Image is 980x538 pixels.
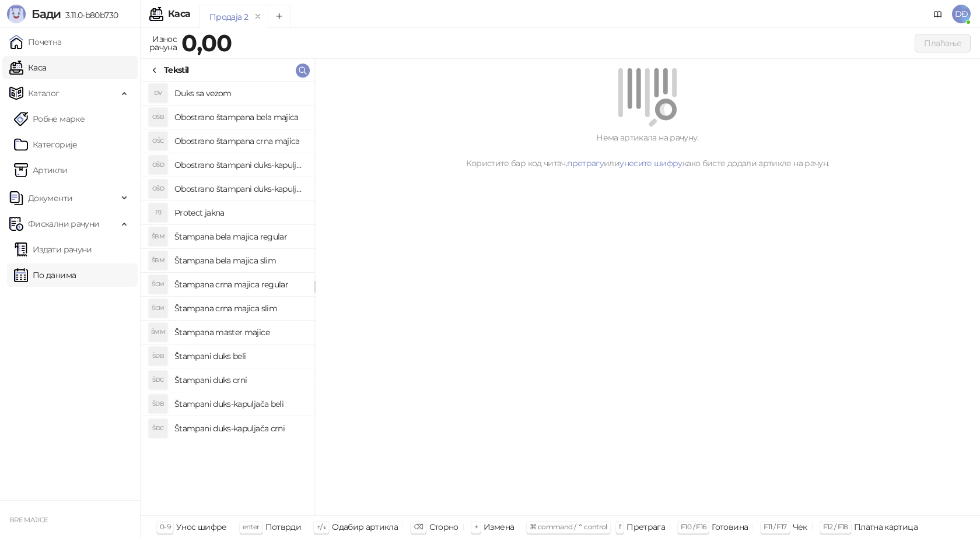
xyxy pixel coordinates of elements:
[149,84,167,103] div: DV
[168,9,190,19] div: Каса
[147,31,179,55] div: Износ рачуна
[149,251,167,270] div: ŠBM
[14,238,92,261] a: Издати рачуни
[712,519,748,535] div: Готовина
[329,131,966,170] div: Нема артикала на рачуну. Користите бар код читач, или како бисте додали артикле на рачун.
[265,519,302,535] div: Потврди
[174,371,305,389] h4: Štampani duks crni
[14,263,76,287] a: По данима
[174,419,305,438] h4: Štampani duks-kapuljača crni
[317,522,326,531] span: ↑/↓
[14,159,68,182] a: ArtikliАртикли
[149,156,167,174] div: OŠD
[414,522,423,531] span: ⌫
[149,395,167,413] div: ŠDB
[619,158,682,168] a: унесите шифру
[174,347,305,365] h4: Štampani duks beli
[174,251,305,270] h4: Štampana bela majica slim
[149,299,167,318] div: ŠCM
[484,519,514,535] div: Измена
[530,522,607,531] span: ⌘ command / ⌃ control
[174,395,305,413] h4: Štampani duks-kapuljača beli
[174,108,305,126] h4: Obostrano štampana bela majica
[61,10,118,20] span: 3.11.0-b80b730
[28,212,99,235] span: Фискални рачуни
[174,203,305,222] h4: Protect jakna
[567,158,604,168] a: претрагу
[250,12,265,22] button: remove
[149,180,167,198] div: OŠD
[28,187,72,210] span: Документи
[929,5,947,23] a: Документација
[9,30,62,54] a: Почетна
[160,522,170,531] span: 0-9
[174,180,305,198] h4: Obostrano štampani duks-kapuljača crni
[681,522,706,531] span: F10 / F16
[952,5,971,23] span: DĐ
[141,82,314,515] div: grid
[174,323,305,342] h4: Štampana master majice
[429,519,459,535] div: Сторно
[174,156,305,174] h4: Obostrano štampani duks-kapuljača beli
[149,371,167,389] div: ŠDC
[149,132,167,150] div: OŠC
[174,299,305,318] h4: Štampana crna majica slim
[149,203,167,222] div: PJ
[9,56,46,79] a: Каса
[243,522,260,531] span: enter
[823,522,848,531] span: F12 / F18
[9,516,48,524] small: BRE MAJICE
[14,133,78,156] a: Категорије
[793,519,807,535] div: Чек
[174,132,305,150] h4: Obostrano štampana crna majica
[181,29,232,57] strong: 0,00
[149,108,167,126] div: OŠB
[854,519,918,535] div: Платна картица
[149,419,167,438] div: ŠDC
[149,275,167,294] div: ŠCM
[174,275,305,294] h4: Štampana crna majica regular
[28,82,60,105] span: Каталог
[174,84,305,103] h4: Duks sa vezom
[7,5,26,23] img: Logo
[474,522,478,531] span: +
[332,519,398,535] div: Одабир артикла
[619,522,621,531] span: f
[149,347,167,365] div: ŠDB
[209,10,248,23] div: Продаја 2
[626,519,665,535] div: Претрага
[164,64,189,76] div: Tekstil
[174,227,305,246] h4: Štampana bela majica regular
[268,5,291,28] button: Add tab
[14,107,85,131] a: Робне марке
[32,7,61,21] span: Бади
[149,323,167,342] div: ŠMM
[915,34,971,52] button: Плаћање
[764,522,786,531] span: F11 / F17
[149,227,167,246] div: ŠBM
[176,519,227,535] div: Унос шифре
